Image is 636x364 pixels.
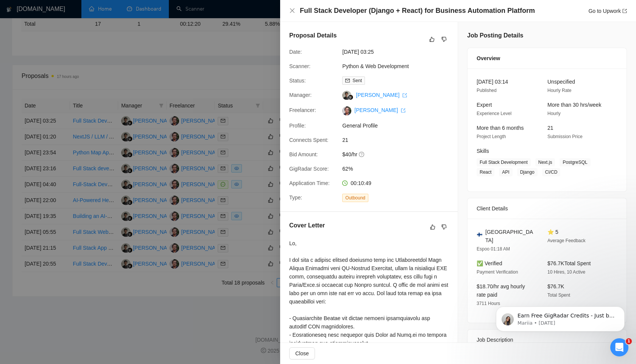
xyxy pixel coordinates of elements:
img: c1XdKLOyP80VY6pm8ljsbut-L3OB_K1eTQYfV4pjHOA9E2AFW09S7WlbeyGBuSdpXO [342,106,351,115]
span: Espoo 01:18 AM [477,246,510,252]
span: 21 [547,125,553,131]
span: Average Feedback [547,238,586,243]
span: 1 [626,338,632,344]
button: dislike [440,35,449,44]
span: [DATE] 03:14 [477,79,508,85]
button: like [428,222,437,232]
span: [GEOGRAPHIC_DATA] [485,228,535,244]
span: GigRadar Score: [289,166,329,172]
h5: Proposal Details [289,31,337,40]
span: $40/hr [342,150,456,159]
h5: Cover Letter [289,221,325,230]
span: Type: [289,194,302,201]
span: Experience Level [477,111,511,116]
span: 3711 Hours [477,301,500,306]
div: Client Details [477,198,617,219]
span: Overview [477,54,500,62]
span: Profile: [289,123,306,129]
span: export [402,93,407,98]
span: API [499,168,512,176]
span: Bid Amount: [289,151,318,157]
span: Application Time: [289,180,330,186]
span: CI/CD [542,168,561,176]
span: Project Length [477,134,506,139]
span: $18.70/hr avg hourly rate paid [477,283,525,298]
span: export [401,108,405,113]
span: React [477,168,494,176]
span: Full Stack Development [477,158,531,166]
span: $76.7K Total Spent [547,260,591,266]
span: Hourly [547,111,561,116]
span: Payment Verification [477,269,518,275]
span: 62% [342,165,456,173]
span: mail [345,78,350,83]
a: Go to Upworkexport [588,8,627,14]
div: Job Description [477,330,617,350]
span: More than 30 hrs/week [547,102,601,108]
span: 00:10:49 [351,180,371,186]
button: dislike [440,222,449,232]
span: Date: [289,49,302,55]
span: Next.js [535,158,555,166]
span: Status: [289,78,306,84]
span: dislike [441,224,447,230]
button: Close [289,8,295,14]
h4: Full Stack Developer (Django + React) for Business Automation Platform [300,6,535,16]
span: Scanner: [289,63,310,69]
span: $76.7K [547,283,564,289]
span: Skills [477,148,489,154]
span: Manager: [289,92,312,98]
span: Sent [352,78,362,83]
span: Connects Spent: [289,137,329,143]
iframe: Intercom live chat [610,338,628,356]
span: 21 [342,136,456,144]
span: export [622,9,627,13]
span: Unspecified [547,79,575,85]
span: Published [477,88,497,93]
img: 🇫🇮 [477,232,482,237]
a: Python & Web Development [342,63,409,69]
span: ✅ Verified [477,260,502,266]
span: ⭐ 5 [547,229,558,235]
span: dislike [441,36,447,42]
span: PostgreSQL [560,158,590,166]
span: Outbound [342,194,368,202]
span: Expert [477,102,492,108]
img: gigradar-bm.png [348,95,353,100]
button: Close [289,347,315,359]
iframe: Intercom notifications message [485,291,636,344]
a: [PERSON_NAME] export [354,107,405,113]
span: Freelancer: [289,107,316,113]
span: Django [517,168,538,176]
span: Close [295,349,309,358]
button: like [427,35,436,44]
span: like [429,36,435,42]
span: General Profile [342,121,456,130]
span: like [430,224,435,230]
span: Hourly Rate [547,88,571,93]
span: [DATE] 03:25 [342,48,456,56]
span: clock-circle [342,180,348,186]
a: [PERSON_NAME] export [356,92,407,98]
span: close [289,8,295,14]
span: 10 Hires, 10 Active [547,269,585,275]
span: More than 6 months [477,125,524,131]
span: Submission Price [547,134,583,139]
h5: Job Posting Details [467,31,523,40]
span: question-circle [359,151,365,157]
